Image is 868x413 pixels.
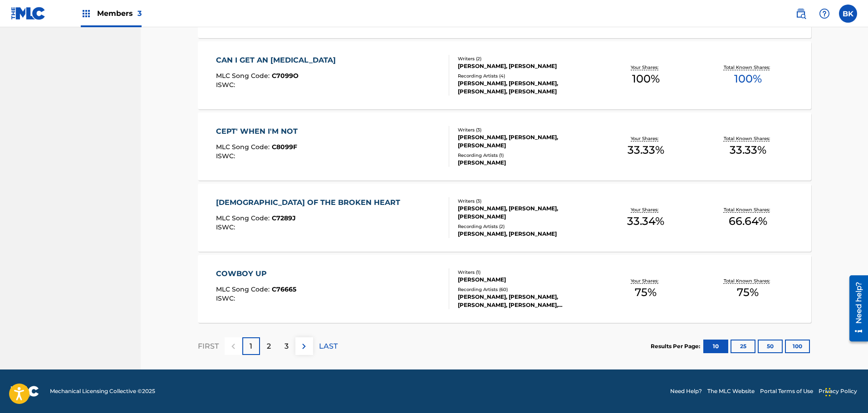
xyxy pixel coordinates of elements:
span: ISWC : [216,81,237,89]
span: C7099O [272,72,299,80]
button: 25 [731,340,755,353]
div: Drag [825,379,831,406]
span: ISWC : [216,152,237,160]
p: Total Known Shares: [724,135,772,142]
span: C7289J [272,214,296,222]
span: 100 % [734,71,762,87]
button: 100 [785,340,810,353]
span: 75 % [635,284,657,301]
p: Your Shares: [631,135,661,142]
a: [DEMOGRAPHIC_DATA] OF THE BROKEN HEARTMLC Song Code:C7289JISWC:Writers (3)[PERSON_NAME], [PERSON_... [198,184,811,252]
span: 100 % [632,71,660,87]
img: logo [11,386,39,397]
a: The MLC Website [707,387,755,395]
img: help [819,8,830,19]
span: 75 % [737,284,759,301]
p: Results Per Page: [651,342,702,350]
div: [PERSON_NAME], [PERSON_NAME], [PERSON_NAME] [458,204,595,221]
iframe: Resource Center [843,272,868,345]
div: [PERSON_NAME], [PERSON_NAME], [PERSON_NAME], [PERSON_NAME], [PERSON_NAME], [PERSON_NAME] [458,293,595,309]
p: FIRST [198,341,219,352]
p: 2 [267,341,271,352]
div: CAN I GET AN [MEDICAL_DATA] [216,55,340,66]
div: [PERSON_NAME] [458,159,595,167]
a: Public Search [792,5,810,23]
p: Your Shares: [631,277,661,284]
div: User Menu [839,5,857,23]
span: 33.34 % [627,213,664,229]
span: C8099F [272,143,297,151]
button: 50 [758,340,783,353]
span: MLC Song Code : [216,143,272,151]
div: [PERSON_NAME], [PERSON_NAME], [PERSON_NAME] [458,133,595,150]
p: Your Shares: [631,206,661,213]
img: right [299,341,309,352]
a: Portal Terms of Use [760,387,813,395]
div: Writers ( 2 ) [458,55,595,62]
p: Total Known Shares: [724,206,772,213]
span: MLC Song Code : [216,72,272,80]
div: Writers ( 3 ) [458,126,595,133]
span: Mechanical Licensing Collective © 2025 [50,387,155,395]
a: Need Help? [670,387,702,395]
div: [PERSON_NAME], [PERSON_NAME] [458,230,595,238]
button: 10 [703,340,728,353]
div: Writers ( 1 ) [458,269,595,276]
a: Privacy Policy [819,387,857,395]
img: Top Rightsholders [81,8,92,19]
iframe: Chat Widget [823,369,868,413]
img: MLC Logo [11,7,46,20]
span: ISWC : [216,223,237,231]
div: [DEMOGRAPHIC_DATA] OF THE BROKEN HEART [216,197,405,208]
div: [PERSON_NAME], [PERSON_NAME], [PERSON_NAME], [PERSON_NAME] [458,79,595,96]
span: 33.33 % [730,142,766,158]
div: Recording Artists ( 60 ) [458,286,595,293]
span: ISWC : [216,294,237,302]
a: COWBOY UPMLC Song Code:C76665ISWC:Writers (1)[PERSON_NAME]Recording Artists (60)[PERSON_NAME], [P... [198,255,811,323]
span: 3 [137,9,142,18]
div: Recording Artists ( 2 ) [458,223,595,230]
div: Recording Artists ( 4 ) [458,73,595,79]
a: CEPT' WHEN I'M NOTMLC Song Code:C8099FISWC:Writers (3)[PERSON_NAME], [PERSON_NAME], [PERSON_NAME]... [198,112,811,180]
div: [PERSON_NAME] [458,276,595,284]
div: COWBOY UP [216,268,296,279]
div: Writers ( 3 ) [458,198,595,204]
span: Members [97,8,142,19]
p: 1 [250,341,252,352]
p: Total Known Shares: [724,64,772,71]
span: 33.33 % [628,142,664,158]
img: search [795,8,806,19]
div: CEPT' WHEN I'M NOT [216,126,302,137]
span: MLC Song Code : [216,214,272,222]
p: LAST [319,341,338,352]
div: Recording Artists ( 1 ) [458,152,595,159]
p: Your Shares: [631,64,661,71]
div: [PERSON_NAME], [PERSON_NAME] [458,62,595,70]
span: 66.64 % [729,213,767,229]
p: 3 [284,341,289,352]
span: MLC Song Code : [216,285,272,293]
div: Help [815,5,834,23]
a: CAN I GET AN [MEDICAL_DATA]MLC Song Code:C7099OISWC:Writers (2)[PERSON_NAME], [PERSON_NAME]Record... [198,41,811,109]
p: Total Known Shares: [724,277,772,284]
span: C76665 [272,285,296,293]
